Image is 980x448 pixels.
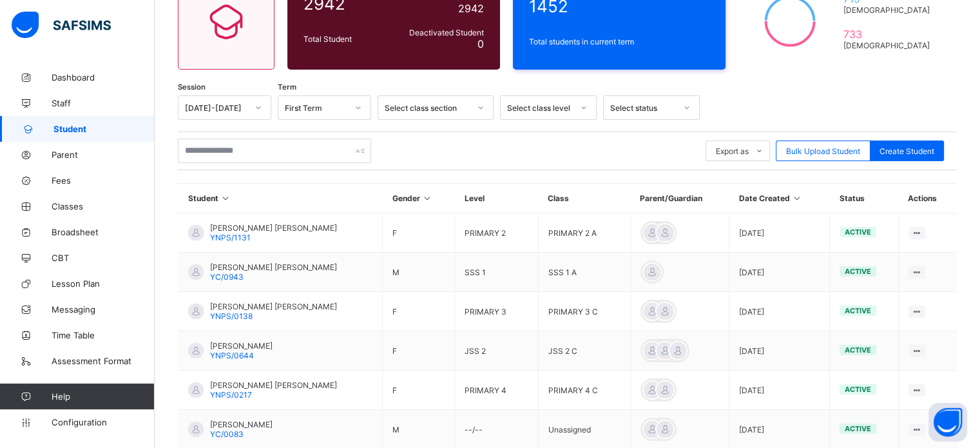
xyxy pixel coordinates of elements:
[210,429,244,439] span: YC/0083
[52,201,155,211] span: Classes
[786,146,860,156] span: Bulk Upload Student
[52,150,155,160] span: Parent
[529,37,709,46] span: Total students in current term
[210,223,337,233] span: [PERSON_NAME] [PERSON_NAME]
[477,37,484,50] span: 0
[210,272,244,282] span: YC/0943
[278,83,296,92] span: Term
[52,304,155,315] span: Messaging
[845,385,871,394] span: active
[729,184,830,213] th: Date Created
[52,72,155,83] span: Dashboard
[458,2,484,15] span: 2942
[538,371,630,410] td: PRIMARY 4 C
[729,253,830,292] td: [DATE]
[716,146,749,156] span: Export as
[422,193,433,203] i: Sort in Ascending Order
[52,356,155,366] span: Assessment Format
[52,417,154,427] span: Configuration
[843,41,935,50] span: [DEMOGRAPHIC_DATA]
[630,184,729,213] th: Parent/Guardian
[455,292,538,331] td: PRIMARY 3
[210,341,273,351] span: [PERSON_NAME]
[52,98,155,108] span: Staff
[845,306,871,315] span: active
[928,403,967,442] button: Open asap
[52,227,155,237] span: Broadsheet
[538,253,630,292] td: SSS 1 A
[729,213,830,253] td: [DATE]
[52,330,155,340] span: Time Table
[455,213,538,253] td: PRIMARY 2
[538,331,630,371] td: JSS 2 C
[300,31,389,47] div: Total Student
[538,184,630,213] th: Class
[792,193,803,203] i: Sort in Ascending Order
[845,228,871,237] span: active
[729,371,830,410] td: [DATE]
[830,184,899,213] th: Status
[12,12,111,39] img: safsims
[392,28,484,37] span: Deactivated Student
[610,103,676,113] div: Select status
[52,253,155,263] span: CBT
[383,184,455,213] th: Gender
[455,253,538,292] td: SSS 1
[52,278,155,289] span: Lesson Plan
[845,267,871,276] span: active
[210,233,251,242] span: YNPS/1131
[898,184,957,213] th: Actions
[210,311,253,321] span: YNPS/0138
[210,262,337,272] span: [PERSON_NAME] [PERSON_NAME]
[53,124,155,134] span: Student
[843,28,935,41] span: 733
[729,292,830,331] td: [DATE]
[383,331,455,371] td: F
[383,253,455,292] td: M
[178,184,383,213] th: Student
[729,331,830,371] td: [DATE]
[455,371,538,410] td: PRIMARY 4
[455,331,538,371] td: JSS 2
[507,103,573,113] div: Select class level
[383,292,455,331] td: F
[185,103,247,113] div: [DATE]-[DATE]
[210,420,273,429] span: [PERSON_NAME]
[845,346,871,355] span: active
[52,391,154,402] span: Help
[538,213,630,253] td: PRIMARY 2 A
[52,175,155,186] span: Fees
[285,103,347,113] div: First Term
[843,5,935,15] span: [DEMOGRAPHIC_DATA]
[385,103,470,113] div: Select class section
[210,351,254,360] span: YNPS/0644
[210,390,252,400] span: YNPS/0217
[178,83,206,92] span: Session
[845,424,871,433] span: active
[879,146,934,156] span: Create Student
[383,213,455,253] td: F
[538,292,630,331] td: PRIMARY 3 C
[383,371,455,410] td: F
[210,302,337,311] span: [PERSON_NAME] [PERSON_NAME]
[220,193,231,203] i: Sort in Ascending Order
[210,380,337,390] span: [PERSON_NAME] [PERSON_NAME]
[455,184,538,213] th: Level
